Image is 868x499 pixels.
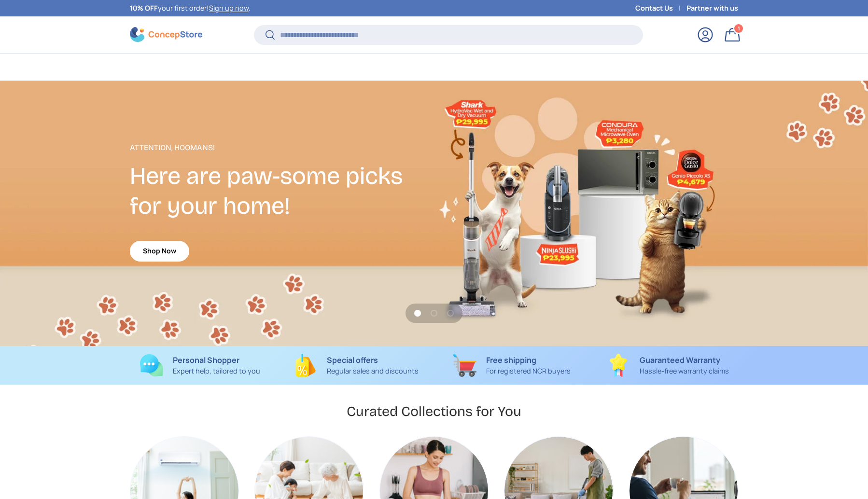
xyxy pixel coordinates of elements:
[173,366,260,376] p: Expert help, tailored to you
[286,354,426,377] a: Special offers Regular sales and discounts
[130,142,434,153] p: Attention, Hoomans!
[598,354,738,377] a: Guaranteed Warranty Hassle-free warranty claims
[347,402,521,420] h2: Curated Collections for You
[486,366,571,376] p: For registered NCR buyers
[130,354,270,377] a: Personal Shopper Expert help, tailored to you
[130,27,202,42] img: ConcepStore
[738,25,740,32] span: 1
[635,3,686,14] a: Contact Us
[686,3,738,14] a: Partner with us
[640,355,720,365] strong: Guaranteed Warranty
[442,354,582,377] a: Free shipping For registered NCR buyers
[327,355,378,365] strong: Special offers
[209,3,249,13] a: Sign up now
[640,366,729,376] p: Hassle-free warranty claims
[130,241,189,262] a: Shop Now
[130,3,158,13] strong: 10% OFF
[486,355,536,365] strong: Free shipping
[130,3,251,14] p: your first order! .
[173,355,239,365] strong: Personal Shopper
[327,366,419,376] p: Regular sales and discounts
[130,161,434,221] h2: Here are paw-some picks for your home!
